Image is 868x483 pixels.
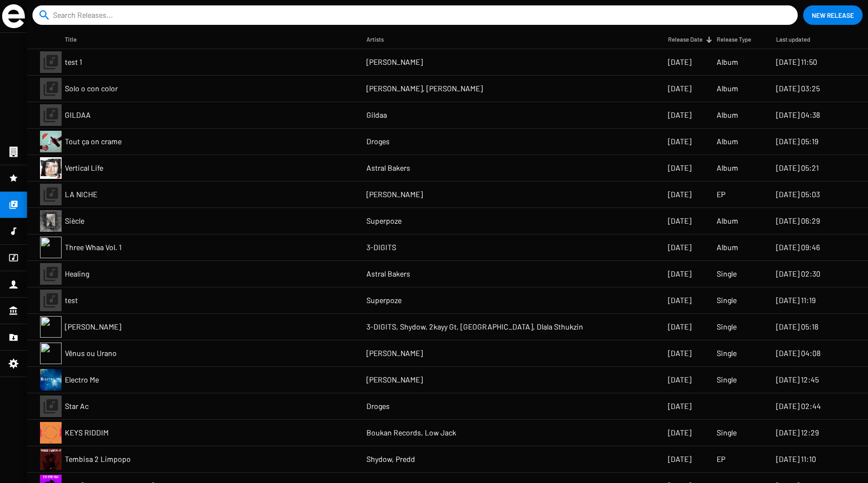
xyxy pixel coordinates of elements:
span: Album [717,242,738,253]
span: [DATE] [668,348,691,359]
div: Release Date [668,34,712,45]
span: Single [717,295,737,306]
span: [DATE] 05:19 [776,136,818,147]
span: [DATE] 06:29 [776,216,820,226]
span: [PERSON_NAME], [PERSON_NAME] [366,83,483,94]
span: KEYS RIDDIM [65,427,109,438]
span: [DATE] [668,321,691,332]
span: Album [717,163,738,173]
span: Album [717,83,738,94]
span: [DATE] 12:29 [776,427,819,438]
span: 3-DIGITS [366,242,396,253]
span: [DATE] [668,57,691,68]
span: [DATE] [668,136,691,147]
div: Release Type [717,34,751,45]
span: [DATE] 04:38 [776,110,820,120]
button: New Release [803,5,863,25]
img: artwork-single2.jpg [40,422,62,444]
div: Last updated [776,34,820,45]
span: New Release [812,5,854,25]
span: Star Ac [65,401,89,412]
div: Artists [366,34,393,45]
span: [PERSON_NAME] [65,321,121,332]
span: [DATE] 03:25 [776,83,820,94]
span: [DATE] [668,83,691,94]
span: Album [717,216,738,226]
img: 20250519_ab_vl_cover.jpg [40,157,62,179]
img: sps-coverdigi-v01-5.jpg [40,210,62,232]
span: Single [717,374,737,385]
span: [DATE] [668,427,691,438]
input: Search Releases... [53,5,782,25]
span: [DATE] 02:44 [776,401,821,412]
span: Siècle [65,216,84,226]
span: [DATE] [668,295,691,306]
span: [DATE] 05:03 [776,189,820,200]
span: Gildaa [366,110,387,120]
span: Healing [65,269,89,279]
span: test 1 [65,57,82,68]
span: Shydow, Predd [366,454,415,465]
span: LA NICHE [65,189,97,200]
span: Album [717,57,738,68]
span: EP [717,454,725,465]
span: [DATE] 02:30 [776,269,820,279]
span: [DATE] 05:21 [776,163,819,173]
img: tembisa-2-limpopo-3000.jpg [40,448,62,470]
span: [DATE] [668,110,691,120]
span: [DATE] [668,454,691,465]
span: Album [717,136,738,147]
span: Single [717,269,737,279]
span: Vênus ou Urano [65,348,117,359]
span: Single [717,321,737,332]
span: [DATE] [668,216,691,226]
span: GILDAA [65,110,91,120]
mat-icon: search [38,9,51,22]
div: Release Date [668,34,703,45]
span: [DATE] [668,242,691,253]
img: tout-ca-on-crame.png [40,131,62,152]
span: Astral Bakers [366,269,410,279]
span: 3-DIGITS, Shydow, 2kayy Gt, [GEOGRAPHIC_DATA], Dlala Sthukzin [366,321,583,332]
span: test [65,295,78,306]
span: Three Whaa Vol. 1 [65,242,122,253]
span: [DATE] 11:50 [776,57,817,68]
span: [DATE] 09:46 [776,242,820,253]
img: artwork-electro-me.jpg [40,369,62,391]
span: Droges [366,401,390,412]
span: Astral Bakers [366,163,410,173]
span: [DATE] [668,401,691,412]
span: Superpoze [366,295,402,306]
span: Droges [366,136,390,147]
span: Solo o con color [65,83,118,94]
span: EP [717,189,725,200]
div: Title [65,34,77,45]
span: Electro Me [65,374,99,385]
span: [PERSON_NAME] [366,374,423,385]
span: [DATE] 11:19 [776,295,816,306]
span: [PERSON_NAME] [366,189,423,200]
div: Artists [366,34,384,45]
span: [DATE] 12:45 [776,374,819,385]
span: Boukan Records, Low Jack [366,427,456,438]
span: [DATE] 04:08 [776,348,820,359]
span: [DATE] 11:10 [776,454,816,465]
span: [DATE] [668,189,691,200]
img: grand-sigle.svg [2,4,25,28]
span: Single [717,427,737,438]
span: [PERSON_NAME] [366,348,423,359]
span: Album [717,110,738,120]
span: Single [717,348,737,359]
span: [DATE] [668,269,691,279]
span: Vertical Life [65,163,103,173]
div: Title [65,34,86,45]
div: Last updated [776,34,810,45]
div: Release Type [717,34,761,45]
span: [DATE] 05:18 [776,321,818,332]
span: Tembisa 2 Limpopo [65,454,131,465]
span: [DATE] [668,163,691,173]
span: Tout ça on crame [65,136,122,147]
span: [PERSON_NAME] [366,57,423,68]
span: Superpoze [366,216,402,226]
span: [DATE] [668,374,691,385]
